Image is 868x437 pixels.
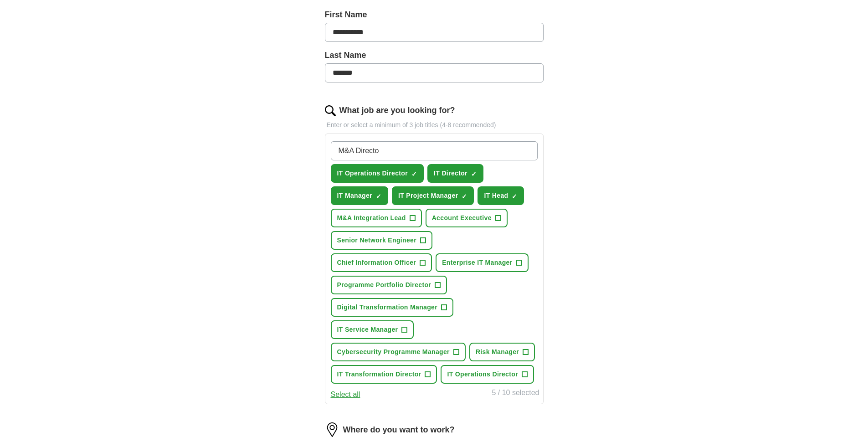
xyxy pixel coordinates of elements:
button: Programme Portfolio Director [331,276,447,294]
button: IT Manager✓ [331,186,388,205]
span: ✓ [411,170,417,178]
p: Enter or select a minimum of 3 job titles (4-8 recommended) [325,120,544,130]
button: Account Executive [426,209,508,227]
span: IT Head [484,191,508,201]
span: IT Operations Director [447,370,518,379]
span: Programme Portfolio Director [337,280,431,290]
span: Enterprise IT Manager [442,258,512,267]
label: What job are you looking for? [339,104,455,117]
img: search.png [325,105,336,116]
button: Cybersecurity Programme Manager [331,343,466,361]
button: Chief Information Officer [331,253,432,272]
span: Chief Information Officer [337,258,416,267]
button: Risk Manager [469,343,535,361]
span: Risk Manager [476,347,519,357]
label: First Name [325,9,544,21]
span: IT Service Manager [337,325,398,334]
span: IT Manager [337,191,372,201]
button: IT Operations Director✓ [331,164,424,183]
span: Account Executive [432,213,492,223]
button: IT Operations Director [441,365,534,384]
span: IT Project Manager [398,191,458,201]
span: IT Transformation Director [337,370,421,379]
input: Type a job title and press enter [331,141,538,160]
span: ✓ [376,193,381,200]
span: ✓ [512,193,517,200]
button: M&A Integration Lead [331,209,422,227]
span: IT Operations Director [337,169,408,178]
button: IT Transformation Director [331,365,437,384]
button: IT Director✓ [427,164,483,183]
button: Senior Network Engineer [331,231,433,250]
button: Enterprise IT Manager [436,253,528,272]
span: M&A Integration Lead [337,213,406,223]
label: Where do you want to work? [343,424,455,436]
button: IT Project Manager✓ [392,186,474,205]
button: IT Head✓ [478,186,524,205]
span: ✓ [471,170,477,178]
label: Last Name [325,49,544,62]
span: Digital Transformation Manager [337,303,438,312]
span: Cybersecurity Programme Manager [337,347,450,357]
span: IT Director [434,169,467,178]
button: Select all [331,389,360,400]
button: Digital Transformation Manager [331,298,454,317]
img: location.png [325,422,339,437]
button: IT Service Manager [331,320,414,339]
span: Senior Network Engineer [337,236,417,245]
span: ✓ [462,193,467,200]
div: 5 / 10 selected [492,387,539,400]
